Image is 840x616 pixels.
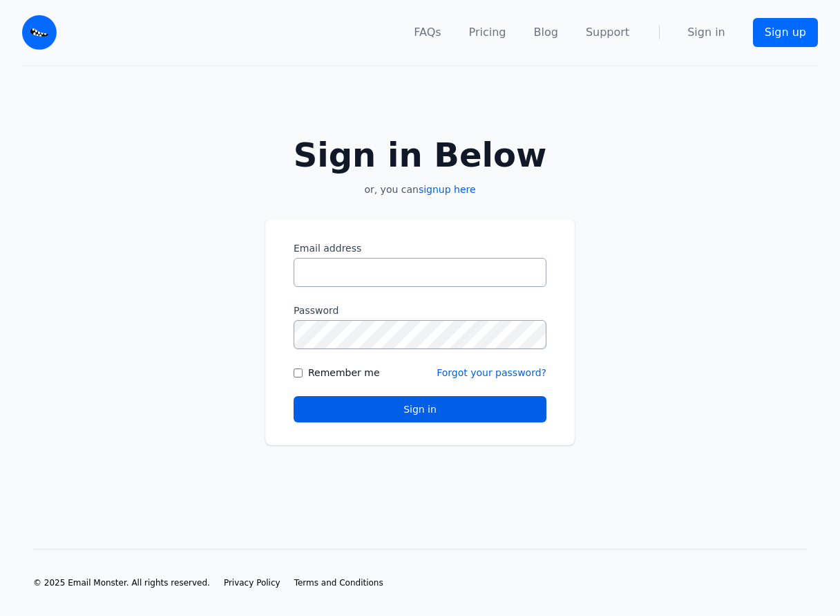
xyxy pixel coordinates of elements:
[224,578,280,588] span: Privacy Policy
[308,366,380,380] label: Remember me
[22,15,57,50] img: Email Monster
[224,577,280,588] a: Privacy Policy
[469,24,506,41] a: Pricing
[687,24,725,41] a: Sign in
[294,304,546,317] label: Password
[437,367,546,378] a: Forgot your password?
[753,18,818,47] a: Sign up
[534,24,558,41] a: Blog
[265,183,575,196] p: or, you can
[294,577,383,588] a: Terms and Conditions
[294,241,546,255] label: Email address
[294,578,383,588] span: Terms and Conditions
[265,138,575,171] h2: Sign in Below
[419,184,476,195] a: signup here
[414,24,441,41] a: FAQs
[294,396,546,422] button: Sign in
[586,24,629,41] a: Support
[33,577,210,588] li: © 2025 Email Monster. All rights reserved.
